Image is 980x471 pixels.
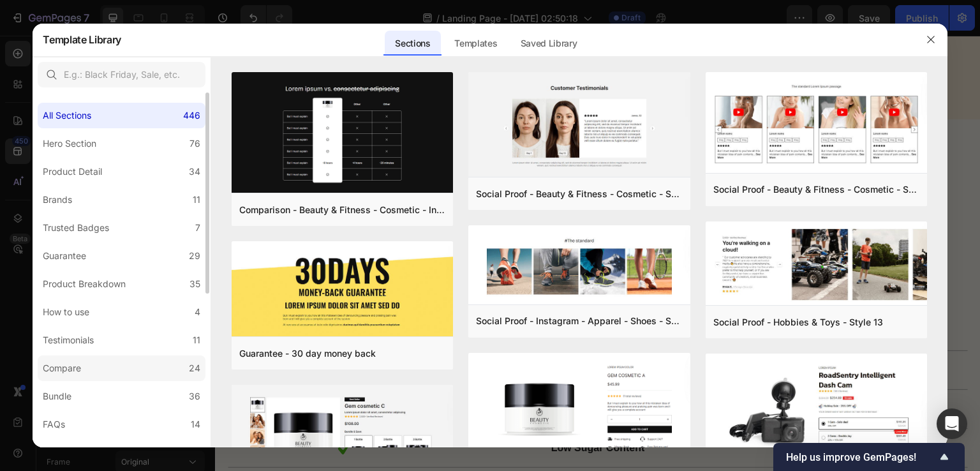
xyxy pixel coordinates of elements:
[385,31,440,56] div: Sections
[267,327,499,342] p: Gut-Friendly Probiotics
[193,333,200,348] div: 11
[189,248,200,264] div: 29
[786,449,952,465] button: Show survey - Help us improve GemPages!
[713,182,919,197] div: Social Proof - Beauty & Fitness - Cosmetic - Style 8
[713,315,883,330] div: Social Proof - Hobbies & Toys - Style 13
[476,313,682,329] div: Social Proof - Instagram - Apparel - Shoes - Style 30
[13,135,268,184] h2: US
[38,62,205,87] input: E.g.: Black Friday, Sale, etc.
[43,23,121,56] h2: Template Library
[468,72,690,179] img: sp16.png
[267,366,499,381] p: Refreshing Flavor
[706,72,927,176] img: sp8.png
[43,220,109,235] div: Trusted Badges
[183,108,200,123] div: 446
[498,190,753,211] h3: others
[267,405,499,420] p: Low Sugar Content
[706,221,927,308] img: sp13.png
[189,389,200,404] div: 36
[239,202,445,218] div: Comparison - Beauty & Fitness - Cosmetic - Ingredients - Style 19
[297,1,469,33] a: Shop Now
[43,192,72,207] div: Brands
[189,361,200,376] div: 24
[43,445,93,460] div: Social Proof
[349,9,416,25] div: Shop Now
[193,192,200,207] div: 11
[444,31,507,56] div: Templates
[43,248,86,264] div: Guarantee
[13,190,268,211] h3: Kombucha bliss
[510,31,588,56] div: Saved Library
[189,276,200,292] div: 35
[189,445,200,460] div: 43
[43,333,94,348] div: Testimonials
[43,164,102,179] div: Product Detail
[468,225,690,307] img: sp30.png
[189,164,200,179] div: 34
[232,72,453,195] img: c19.png
[786,451,937,463] span: Help us improve GemPages!
[191,417,200,432] div: 14
[476,186,682,202] div: Social Proof - Beauty & Fitness - Cosmetic - Style 16
[574,139,676,180] s: THEM
[43,304,89,320] div: How to use
[937,408,967,439] div: Open Intercom Messenger
[189,136,200,151] div: 76
[239,346,376,361] div: Guarantee - 30 day money back
[43,361,81,376] div: Compare
[43,108,91,123] div: All Sections
[43,136,96,151] div: Hero Section
[43,417,65,432] div: FAQs
[232,241,453,339] img: g30.png
[195,304,200,320] div: 4
[43,276,126,292] div: Product Breakdown
[267,288,499,303] p: Organic Ingredients
[195,220,200,235] div: 7
[13,232,753,262] h2: Kombucha Comparison
[43,389,71,404] div: Bundle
